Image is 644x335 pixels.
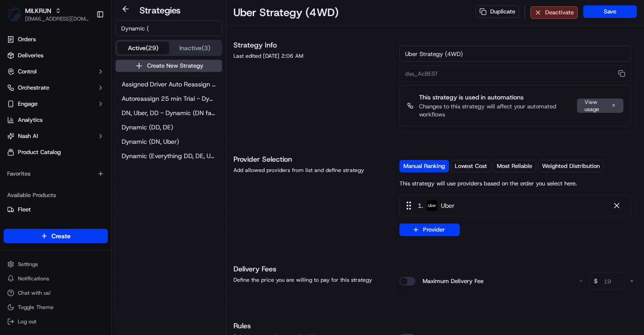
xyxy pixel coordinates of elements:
[9,155,23,169] img: Masood Aslam
[233,167,383,174] div: Add allowed providers from list and define strategy
[542,162,600,170] span: Weighted Distribution
[9,116,60,124] div: Past conversations
[403,162,445,170] span: Manual Ranking
[74,139,77,146] span: •
[4,129,108,143] button: Nash AI
[233,276,383,283] div: Define the price you are willing to pay for this strategy
[590,274,601,292] span: $
[493,160,536,172] button: Most Reliable
[118,92,220,105] a: Autoreassign 25 min Trial - Dynamic (Everything DD, DE, DN, Uber)
[451,160,491,172] button: Lowest Cost
[455,162,487,170] span: Lowest Cost
[4,315,108,328] button: Log out
[25,6,51,15] button: MILKRUN
[427,200,437,211] img: uber-new-logo.jpeg
[122,108,216,117] span: DN, Uber, DD - Dynamic (DN fairshare 70%)
[5,197,72,213] a: 📗Knowledge Base
[18,68,37,76] span: Control
[4,258,108,271] button: Settings
[122,80,216,89] span: Assigned Driver Auto Reassign Trial - Dynamic (Everything DD, DE, DN, Uber)
[423,277,483,286] label: Maximum Delivery Fee
[72,197,147,213] a: 💻API Documentation
[233,154,383,165] h1: Provider Selection
[19,86,35,102] img: 4281594248423_2fcf9dad9f2a874258b8_72.png
[4,48,108,63] a: Deliveries
[122,94,216,103] span: Autoreassign 25 min Trial - Dynamic (Everything DD, DE, DN, Uber)
[9,130,23,145] img: Asif Zaman Khan
[577,99,623,113] a: View usage
[115,20,222,36] input: Search
[4,32,108,47] a: Orders
[18,200,68,209] span: Knowledge Base
[40,94,123,102] div: We're available if you need us!
[399,223,460,236] button: Provider
[115,60,222,72] button: Create New Strategy
[18,148,61,156] span: Product Catalog
[40,86,147,94] div: Start new chat
[18,100,38,108] span: Engage
[25,15,89,22] button: [EMAIL_ADDRESS][DOMAIN_NAME]
[23,58,161,67] input: Got a question? Start typing here...
[118,135,220,148] button: Dynamic (DN, Uber)
[4,272,108,285] button: Notifications
[419,103,572,119] p: Changes to this strategy will affect your automated workflows
[399,195,631,216] div: 1. Uber
[18,289,51,296] span: Chat with us!
[118,78,220,90] button: Assigned Driver Auto Reassign Trial - Dynamic (Everything DD, DE, DN, Uber)
[18,163,25,171] img: 1736555255976-a54dd68f-1ca7-489b-9aae-adbdc363a1c4
[28,139,72,146] span: [PERSON_NAME]
[4,145,108,159] a: Product Catalog
[4,202,108,217] button: Fleet
[4,167,108,181] div: Favorites
[4,81,108,95] button: Orchestrate
[4,4,93,25] button: MILKRUNMILKRUN[EMAIL_ADDRESS][DOMAIN_NAME]
[538,160,604,172] button: Weighted Distribution
[89,222,108,229] span: Pylon
[152,88,163,99] button: Start new chat
[9,9,27,27] img: Nash
[233,5,339,20] h1: Uber Strategy (4WD)
[4,229,108,243] button: Create
[18,206,31,214] span: Fleet
[79,139,97,146] span: [DATE]
[9,201,16,208] div: 📗
[530,6,578,19] button: Deactivate
[9,36,163,50] p: Welcome 👋
[118,107,220,119] button: DN, Uber, DD - Dynamic (DN fairshare 70%)
[18,116,42,124] span: Analytics
[18,318,36,325] span: Log out
[74,163,77,170] span: •
[233,52,383,60] div: Last edited [DATE] 2:06 AM
[475,5,519,18] button: Duplicate
[399,180,577,188] p: This strategy will use providers based on the order you select here.
[63,222,108,229] a: Powered byPylon
[7,206,104,214] a: Fleet
[4,64,108,79] button: Control
[169,42,221,54] button: Inactive (3)
[4,301,108,314] button: Toggle Theme
[233,321,383,331] h1: Rules
[4,287,108,299] button: Chat with us!
[18,275,49,282] span: Notifications
[233,40,383,51] h1: Strategy Info
[18,35,36,43] span: Orders
[117,42,169,54] button: Active (29)
[233,264,383,275] h1: Delivery Fees
[122,151,216,160] span: Dynamic (Everything DD, DE, Uber)
[118,150,220,162] button: Dynamic (Everything DD, DE, Uber)
[403,201,454,210] div: 1 .
[28,163,72,170] span: [PERSON_NAME]
[399,160,449,172] button: Manual Ranking
[18,304,54,311] span: Toggle Theme
[4,113,108,127] a: Analytics
[18,132,38,140] span: Nash AI
[7,7,21,21] img: MILKRUN
[76,201,83,208] div: 💻
[140,4,181,17] h2: Strategies
[85,200,144,209] span: API Documentation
